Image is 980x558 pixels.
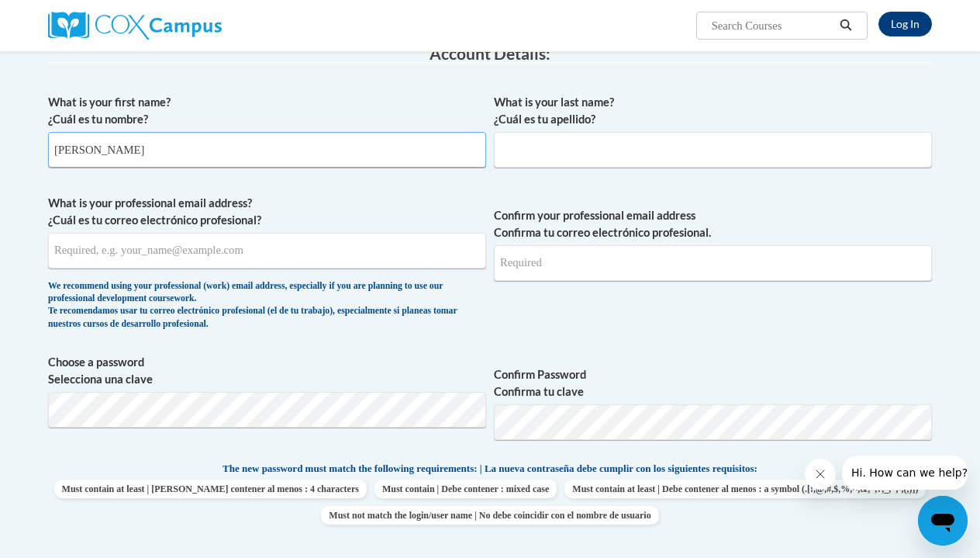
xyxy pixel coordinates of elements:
[223,462,757,476] span: The new password must match the following requirements: | La nueva contraseña debe cumplir con lo...
[430,43,550,63] span: Account Details:
[918,496,968,546] iframe: Button to launch messaging window
[48,195,486,229] label: What is your professional email address? ¿Cuál es tu correo electrónico profesional?
[494,132,932,168] input: Metadata input
[321,506,658,525] span: Must not match the login/user name | No debe coincidir con el nombre de usuario
[48,233,486,269] input: Metadata input
[878,12,932,36] a: Log In
[805,459,836,490] iframe: Close message
[54,480,367,498] span: Must contain at least | [PERSON_NAME] contener al menos : 4 characters
[842,456,968,490] iframe: Message from company
[48,12,222,40] img: Cox Campus
[494,366,932,400] label: Confirm Password Confirma tu clave
[564,480,926,498] span: Must contain at least | Debe contener al menos : a symbol (.[!,@,#,$,%,^,&,*,?,_,~,-,(,)])
[48,132,486,168] input: Metadata input
[494,207,932,241] label: Confirm your professional email address Confirma tu correo electrónico profesional.
[48,354,486,388] label: Choose a password Selecciona una clave
[710,16,834,35] input: Search Courses
[48,94,486,128] label: What is your first name? ¿Cuál es tu nombre?
[374,480,557,498] span: Must contain | Debe contener : mixed case
[48,280,486,331] div: We recommend using your professional (work) email address, especially if you are planning to use ...
[494,245,932,281] input: Required
[494,94,932,128] label: What is your last name? ¿Cuál es tu apellido?
[834,16,857,35] button: Search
